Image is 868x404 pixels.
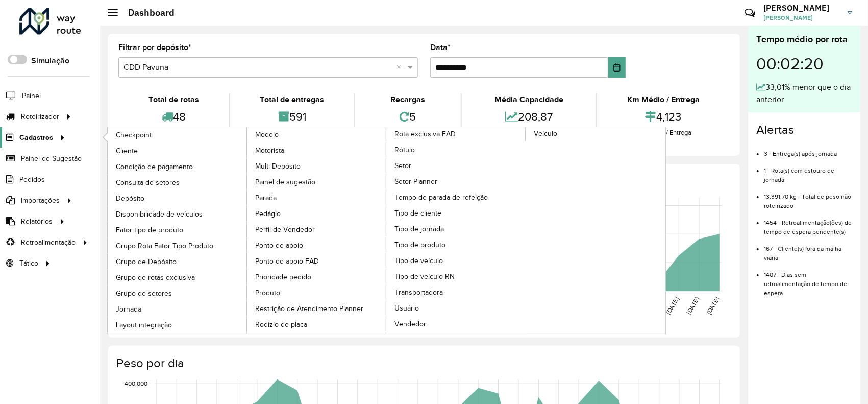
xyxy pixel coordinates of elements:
[118,7,175,18] h2: Dashboard
[108,127,387,334] a: Modelo
[247,301,387,316] a: Restrição de Atendimento Planner
[255,288,280,298] span: Produto
[108,143,247,158] a: Cliente
[764,158,852,184] li: 1 - Rota(s) com estouro de jornada
[386,253,526,268] a: Tipo de veículo
[386,300,526,316] a: Usuário
[394,271,455,282] span: Tipo de veículo RN
[665,296,680,316] text: [DATE]
[394,255,443,266] span: Tipo de veículo
[255,272,311,282] span: Prioridade pedido
[108,206,247,222] a: Disponibilidade de veículos
[386,142,526,157] a: Rótulo
[764,236,852,263] li: 167 - Cliente(s) fora da malha viária
[255,256,319,267] span: Ponto de apoio FAD
[394,319,426,329] span: Vendedor
[108,159,247,174] a: Condição de pagamento
[764,263,852,298] li: 1407 - Dias sem retroalimentação de tempo de espera
[108,317,247,332] a: Layout integração
[394,240,445,250] span: Tipo de produto
[394,192,488,203] span: Tempo de parada de refeição
[764,210,852,236] li: 1454 - Retroalimentação(ões) de tempo de espera pendente(s)
[685,296,700,316] text: [DATE]
[255,319,307,330] span: Rodízio de placa
[764,184,852,210] li: 13.391,70 kg - Total de peso não roteirizado
[108,222,247,237] a: Fator tipo de produto
[255,303,363,314] span: Restrição de Atendimento Planner
[386,221,526,236] a: Tipo de jornada
[386,284,526,300] a: Transportadora
[21,237,76,248] span: Retroalimentação
[756,81,852,106] div: 33,01% menor que o dia anterior
[19,258,38,269] span: Tático
[386,269,526,284] a: Tipo de veículo RN
[394,145,415,155] span: Rótulo
[394,208,441,219] span: Tipo de cliente
[394,129,456,139] span: Rota exclusiva FAD
[358,106,458,128] div: 5
[233,106,352,128] div: 591
[116,320,172,330] span: Layout integração
[116,161,193,172] span: Condição de pagamento
[247,174,387,189] a: Painel de sugestão
[31,55,69,67] label: Simulação
[116,241,213,251] span: Grupo Rota Fator Tipo Produto
[108,127,247,142] a: Checkpoint
[394,224,444,234] span: Tipo de jornada
[121,93,227,106] div: Total de rotas
[118,41,191,54] label: Filtrar por depósito
[21,153,82,164] span: Painel de Sugestão
[116,304,141,315] span: Jornada
[108,238,247,253] a: Grupo Rota Fator Tipo Produto
[255,224,315,235] span: Perfil de Vendedor
[116,130,152,140] span: Checkpoint
[125,380,147,387] text: 400,000
[430,41,451,54] label: Data
[121,106,227,128] div: 48
[21,216,53,227] span: Relatórios
[763,13,840,22] span: [PERSON_NAME]
[396,61,405,74] span: Clear all
[600,93,727,106] div: Km Médio / Entrega
[247,127,526,334] a: Rota exclusiva FAD
[116,256,177,267] span: Grupo de Depósito
[247,253,387,269] a: Ponto de apoio FAD
[116,146,138,156] span: Cliente
[394,160,411,171] span: Setor
[739,2,761,24] a: Contato Rápido
[247,190,387,205] a: Parada
[108,175,247,190] a: Consulta de setores
[608,57,626,78] button: Choose Date
[255,193,277,203] span: Parada
[116,209,203,220] span: Disponibilidade de veículos
[116,272,195,283] span: Grupo de rotas exclusiva
[763,3,840,13] h3: [PERSON_NAME]
[394,287,443,298] span: Transportadora
[108,254,247,269] a: Grupo de Depósito
[255,240,303,251] span: Ponto de apoio
[19,132,53,143] span: Cadastros
[386,127,665,334] a: Veículo
[247,269,387,284] a: Prioridade pedido
[705,296,720,316] text: [DATE]
[255,177,315,187] span: Painel de sugestão
[386,174,526,189] a: Setor Planner
[756,123,852,137] h4: Alertas
[247,317,387,332] a: Rodízio de placa
[764,141,852,158] li: 3 - Entrega(s) após jornada
[247,142,387,158] a: Motorista
[386,158,526,173] a: Setor
[394,176,437,187] span: Setor Planner
[394,303,419,314] span: Usuário
[386,237,526,252] a: Tipo de produto
[19,174,45,185] span: Pedidos
[116,356,730,371] h4: Peso por dia
[22,90,41,101] span: Painel
[21,111,59,122] span: Roteirizador
[386,189,526,205] a: Tempo de parada de refeição
[21,195,60,206] span: Importações
[756,46,852,81] div: 00:02:20
[108,191,247,206] a: Depósito
[247,158,387,174] a: Multi Depósito
[108,301,247,317] a: Jornada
